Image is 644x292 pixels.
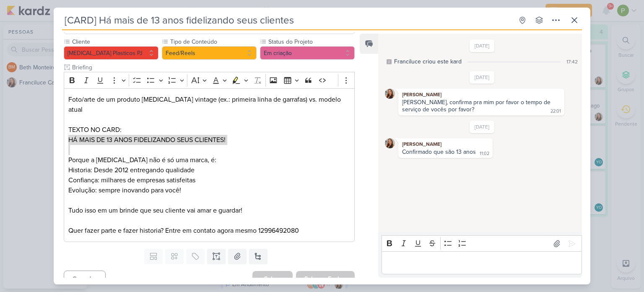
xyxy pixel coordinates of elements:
[68,175,350,185] p: Confiança: milhares de empresas satisfeitas
[402,99,552,113] div: [PERSON_NAME], confirma pra mim por favor o tempo de serviço de vocês por favor?
[64,72,355,88] div: Editor toolbar
[566,58,578,66] div: 17:42
[400,140,491,148] div: [PERSON_NAME]
[480,150,489,157] div: 11:02
[64,271,106,287] button: Cancelar
[267,37,355,46] label: Status do Projeto
[68,185,350,195] p: Evolução: sempre inovando para você!
[64,46,158,60] button: [MEDICAL_DATA] Plasticos PJ
[68,125,350,135] p: TEXTO NO CARD:
[64,88,355,242] div: Editor editing area: main
[162,46,257,60] button: Feed/Reels
[551,108,561,115] div: 22:01
[394,57,462,66] div: Franciluce criou este kard
[260,46,355,60] button: Em criação
[62,13,513,28] input: Kard Sem Título
[68,165,350,175] p: Historia: Desde 2012 entregando qualidade
[385,89,395,99] img: Franciluce Carvalho
[68,95,350,115] p: Foto/arte de um produto [MEDICAL_DATA] vintage (ex.: primeira linha de garrafas) vs. modelo atual
[68,205,350,216] p: Tudo isso em um brinde que seu cliente vai amar e guardar!
[71,37,158,46] label: Cliente
[169,37,257,46] label: Tipo de Conteúdo
[385,138,395,148] img: Franciluce Carvalho
[68,135,350,145] p: HÁ MAIS DE 13 ANOS FIDELIZANDO SEUS CLIENTES!
[68,155,350,165] p: Porque a [MEDICAL_DATA] não é só uma marca, é:
[382,235,582,252] div: Editor toolbar
[400,90,563,99] div: [PERSON_NAME]
[382,251,582,274] div: Editor editing area: main
[68,226,350,236] p: Quer fazer parte e fazer historia? Entre em contato agora mesmo 12996492080
[402,148,476,155] div: Confirmado que são 13 anos
[70,63,355,72] input: Texto sem título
